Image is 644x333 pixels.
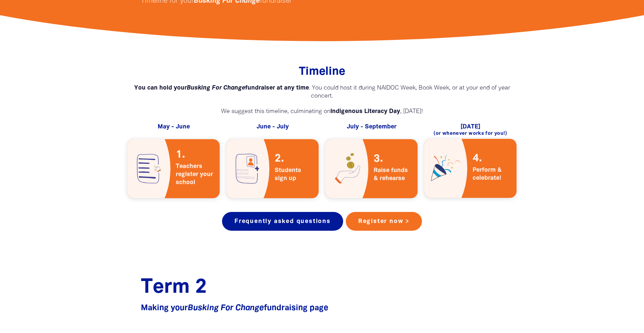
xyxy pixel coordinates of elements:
a: Students sign up [226,139,319,198]
a: Teachers register your school [127,139,220,198]
em: Busking For Change [187,85,245,91]
p: . You could host it during NAIDOC Week, Book Week, or at your end of year concert. [127,84,517,100]
strong: You can hold your [134,85,187,91]
strong: Indigenous Literacy Day [330,109,400,114]
span: July - September [347,124,396,129]
span: Students sign up [275,166,313,182]
span: June - July [257,124,289,129]
span: Making your fundraising page [141,304,328,312]
img: raisley-icons-register-school-png-3732de.png [127,139,170,198]
strong: fundraiser at any time [245,85,309,91]
a: Register now > [346,212,422,231]
span: [DATE] [461,124,480,129]
img: raisley-icons-donate-png-d2cf9a.png [325,139,368,198]
span: Perform & celebrate! [473,166,511,182]
img: raisley-icons-celebrate-png-d9ba48.png [424,139,467,198]
span: May - June [158,124,190,129]
span: Timeline [299,67,345,77]
span: Teachers register your school [176,162,214,186]
span: Term 2 [141,278,207,297]
em: Busking For Change [188,304,264,312]
img: raisley-icons-student-register-png-4ab5c4.png [226,139,269,198]
a: Frequently asked questions [222,212,343,231]
span: (or whenever works for you!) [434,131,507,136]
span: Raise funds & rehearse [374,166,412,182]
p: We suggest this timeline, culminating on , [DATE]! [127,108,517,116]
